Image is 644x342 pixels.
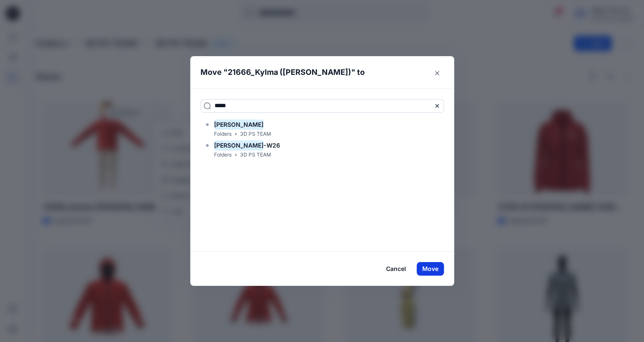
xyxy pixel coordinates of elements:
[263,142,280,149] span: -W26
[240,130,271,139] p: 3D PS TEAM
[190,56,441,88] header: Move " " to
[228,66,351,78] p: 21666_Kylma ([PERSON_NAME])
[417,262,444,276] button: Move
[240,151,271,160] p: 3D PS TEAM
[214,119,263,130] mark: [PERSON_NAME]
[430,66,444,80] button: Close
[214,140,263,151] mark: [PERSON_NAME]
[214,130,232,139] p: Folders
[381,262,412,276] button: Cancel
[214,151,232,160] p: Folders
